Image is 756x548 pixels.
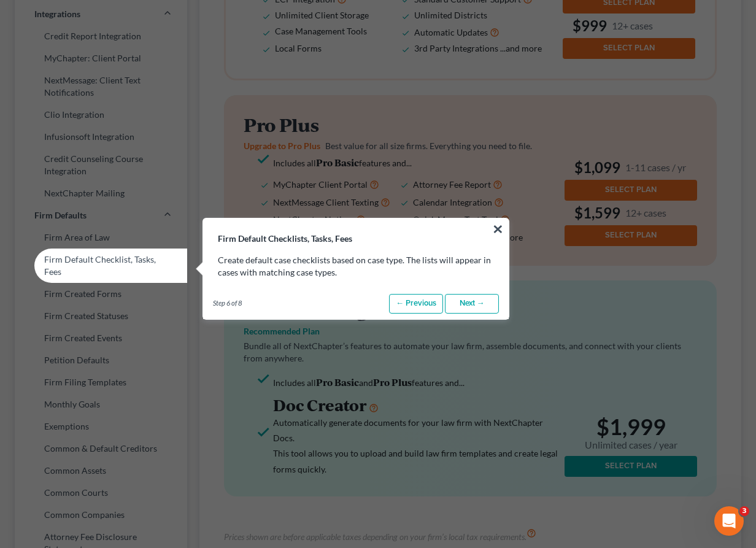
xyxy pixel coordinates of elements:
[15,249,187,283] a: Firm Default Checklist, Tasks, Fees
[739,506,749,516] span: 3
[714,506,744,536] iframe: Intercom live chat
[389,294,443,314] a: ← Previous
[492,219,504,239] button: ×
[203,218,509,244] h3: Firm Default Checklists, Tasks, Fees
[218,254,494,279] p: Create default case checklists based on case type. The lists will appear in cases with matching c...
[213,298,242,308] span: Step 6 of 8
[445,294,499,314] a: Next →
